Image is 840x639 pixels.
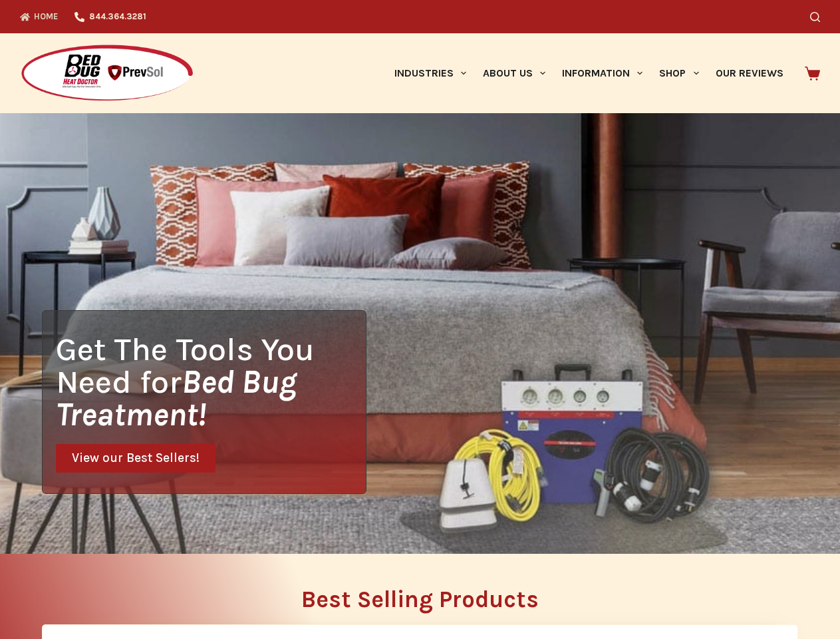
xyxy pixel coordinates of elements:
a: About Us [474,33,553,113]
a: Our Reviews [707,33,791,113]
a: Information [554,33,651,113]
img: Prevsol/Bed Bug Heat Doctor [20,44,194,103]
a: Shop [651,33,707,113]
a: View our Best Sellers! [56,444,215,473]
i: Bed Bug Treatment! [56,363,297,433]
h2: Best Selling Products [42,588,798,611]
a: Industries [386,33,474,113]
button: Search [810,12,820,22]
nav: Primary [386,33,791,113]
span: View our Best Sellers! [72,452,200,465]
h1: Get The Tools You Need for [56,333,366,431]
